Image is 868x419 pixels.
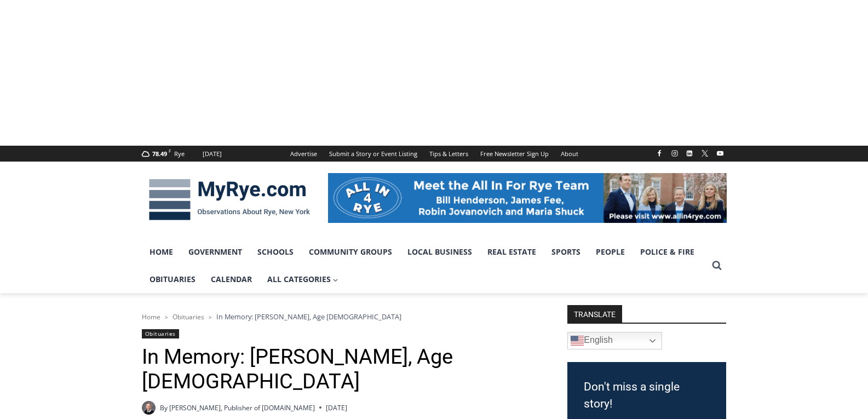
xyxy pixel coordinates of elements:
a: Instagram [668,147,681,160]
img: All in for Rye [328,173,727,222]
a: Home [142,238,181,266]
img: MyRye.com [142,171,317,228]
a: Home [142,312,160,322]
span: All Categories [267,273,338,285]
span: 78.49 [152,150,167,158]
a: Calendar [203,266,260,293]
span: > [209,313,212,321]
span: By [160,403,168,413]
a: Free Newsletter Sign Up [474,146,555,162]
a: Obituaries [142,266,203,293]
a: Schools [250,238,301,266]
a: Real Estate [480,238,544,266]
a: About [555,146,584,162]
a: Author image [142,401,156,415]
a: All Categories [260,266,346,293]
nav: Breadcrumbs [142,311,539,322]
a: English [567,332,662,349]
span: In Memory: [PERSON_NAME], Age [DEMOGRAPHIC_DATA] [216,312,401,322]
a: Local Business [400,238,480,266]
a: Obituaries [173,312,204,322]
nav: Secondary Navigation [284,146,584,162]
a: People [588,238,633,266]
h1: In Memory: [PERSON_NAME], Age [DEMOGRAPHIC_DATA] [142,345,539,394]
a: Advertise [284,146,323,162]
nav: Primary Navigation [142,238,707,294]
a: Government [181,238,250,266]
a: X [698,147,711,160]
a: Community Groups [301,238,400,266]
button: View Search Form [707,256,727,275]
a: Facebook [653,147,666,160]
strong: TRANSLATE [567,305,622,323]
time: [DATE] [326,403,347,413]
img: en [571,334,584,347]
div: Rye [174,149,185,159]
h3: Don't miss a single story! [584,378,710,413]
span: > [165,313,168,321]
a: Tips & Letters [423,146,474,162]
a: YouTube [714,147,727,160]
a: Linkedin [683,147,696,160]
a: [PERSON_NAME], Publisher of [DOMAIN_NAME] [169,403,315,412]
span: F [169,148,171,154]
a: Sports [544,238,588,266]
a: Submit a Story or Event Listing [323,146,423,162]
div: [DATE] [203,149,222,159]
a: Police & Fire [633,238,702,266]
a: Obituaries [142,329,179,338]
